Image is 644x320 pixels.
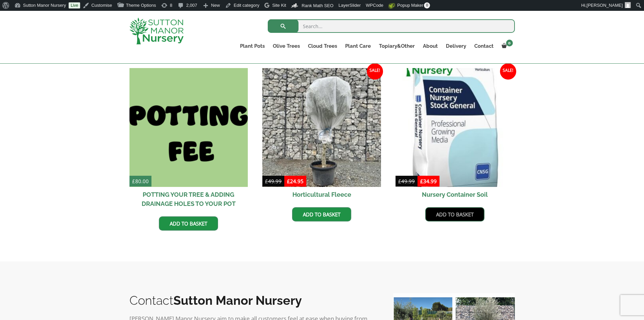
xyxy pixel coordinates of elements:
img: Nursery Container Soil [396,68,514,187]
span: [PERSON_NAME] [587,3,623,8]
h2: Nursery Container Soil [396,187,514,202]
span: £ [265,178,268,185]
a: Topiary&Other [375,41,419,51]
bdi: 24.95 [287,178,304,185]
bdi: 49.99 [265,178,282,185]
img: logo [129,18,184,44]
a: Sale! Nursery Container Soil [396,68,514,202]
span: 0 [506,40,513,46]
span: 0 [424,2,430,8]
h2: POTTING YOUR TREE & ADDING DRAINAGE HOLES TO YOUR POT [129,187,248,211]
a: 0 [498,41,515,51]
a: Olive Trees [269,41,304,51]
span: Rank Math SEO [302,3,333,8]
a: About [419,41,442,51]
span: Sale! [500,63,516,80]
img: Horticultural Fleece [262,68,381,187]
a: Add to basket: “POTTING YOUR TREE & ADDING DRAINAGE HOLES TO YOUR POT” [159,216,218,231]
a: Live [69,2,80,8]
bdi: 80.00 [132,178,149,185]
a: Contact [470,41,498,51]
h2: Horticultural Fleece [262,187,381,202]
input: Search... [268,19,515,33]
a: Plant Care [341,41,375,51]
bdi: 34.99 [420,178,437,185]
h2: Contact [129,293,380,307]
img: POTTING YOUR TREE & ADDING DRAINAGE HOLES TO YOUR POT [129,68,248,187]
bdi: 49.99 [398,178,415,185]
a: Add to basket: “Horticultural Fleece” [292,207,351,221]
a: Delivery [442,41,470,51]
span: £ [398,178,401,185]
a: Plant Pots [236,41,269,51]
a: Sale! Horticultural Fleece [262,68,381,202]
span: Site Kit [272,3,286,8]
span: £ [132,178,135,185]
a: Cloud Trees [304,41,341,51]
span: £ [420,178,423,185]
span: £ [287,178,290,185]
span: Sale! [367,63,383,80]
a: Add to basket: “Nursery Container Soil” [425,207,484,221]
a: £80.00 POTTING YOUR TREE & ADDING DRAINAGE HOLES TO YOUR POT [129,68,248,211]
b: Sutton Manor Nursery [173,293,302,307]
